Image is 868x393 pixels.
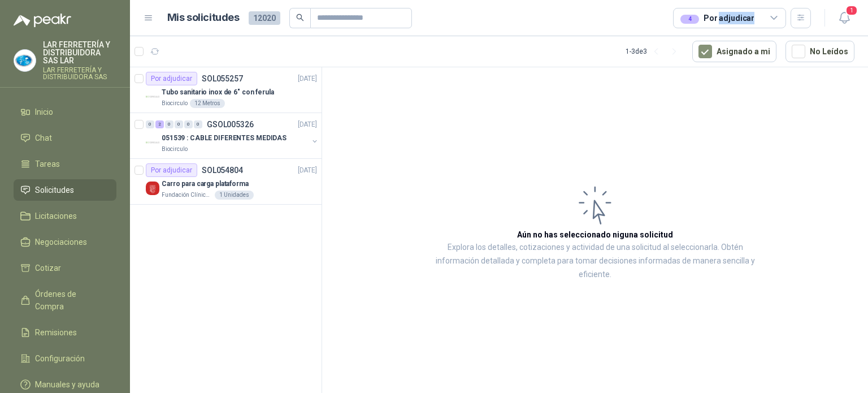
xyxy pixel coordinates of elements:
p: Biocirculo [162,145,188,154]
span: search [296,14,304,21]
span: Negociaciones [35,236,87,248]
div: 1 Unidades [215,191,254,200]
span: 12020 [249,11,280,25]
span: Configuración [35,352,85,365]
div: 0 [194,120,202,128]
p: GSOL005326 [207,120,254,128]
img: Company Logo [146,182,159,195]
button: No Leídos [785,41,854,62]
p: Fundación Clínica Shaio [162,191,212,200]
p: Explora los detalles, cotizaciones y actividad de una solicitud al seleccionarla. Obtén informaci... [435,241,755,282]
p: Carro para carga plataforma [162,179,249,189]
img: Logo peakr [14,14,71,27]
div: 1 - 3 de 3 [626,42,683,61]
a: Negociaciones [14,231,116,253]
p: SOL055257 [202,75,243,83]
h1: Mis solicitudes [167,10,240,26]
img: Company Logo [14,50,36,71]
p: 051539 : CABLE DIFERENTES MEDIDAS [162,133,287,144]
span: Licitaciones [35,210,77,222]
div: Por adjudicar [146,72,197,85]
a: Licitaciones [14,205,116,227]
p: [DATE] [298,165,317,176]
a: Remisiones [14,322,116,343]
div: Por adjudicar [146,163,197,177]
h3: Aún no has seleccionado niguna solicitud [517,228,673,241]
button: Asignado a mi [692,41,776,62]
span: Inicio [35,106,53,118]
span: Remisiones [35,326,77,339]
a: Solicitudes [14,179,116,201]
span: Manuales y ayuda [35,378,99,391]
p: LAR FERRETERÍA Y DISTRIBUIDORA SAS [43,67,116,80]
button: 1 [834,8,854,28]
span: Órdenes de Compra [35,288,106,313]
div: Por adjudicar [680,12,754,24]
a: Chat [14,127,116,149]
img: Company Logo [146,136,159,149]
p: SOL054804 [202,166,243,174]
a: Cotizar [14,257,116,279]
p: [DATE] [298,119,317,130]
a: Órdenes de Compra [14,283,116,317]
a: Tareas [14,153,116,175]
div: 0 [146,120,154,128]
div: 4 [680,15,699,24]
p: Biocirculo [162,99,188,108]
div: 2 [155,120,164,128]
div: 0 [175,120,183,128]
span: Tareas [35,158,60,170]
img: Company Logo [146,90,159,103]
p: [DATE] [298,74,317,84]
p: Tubo sanitario inox de 6" con ferula [162,87,274,98]
a: Configuración [14,348,116,369]
a: 0 2 0 0 0 0 GSOL005326[DATE] Company Logo051539 : CABLE DIFERENTES MEDIDASBiocirculo [146,118,319,154]
span: 1 [845,5,858,16]
div: 0 [165,120,173,128]
div: 0 [184,120,193,128]
span: Chat [35,132,52,144]
a: Por adjudicarSOL054804[DATE] Company LogoCarro para carga plataformaFundación Clínica Shaio1 Unid... [130,159,322,205]
a: Inicio [14,101,116,123]
div: 12 Metros [190,99,225,108]
span: Solicitudes [35,184,74,196]
p: LAR FERRETERÍA Y DISTRIBUIDORA SAS LAR [43,41,116,64]
a: Por adjudicarSOL055257[DATE] Company LogoTubo sanitario inox de 6" con ferulaBiocirculo12 Metros [130,67,322,113]
span: Cotizar [35,262,61,274]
